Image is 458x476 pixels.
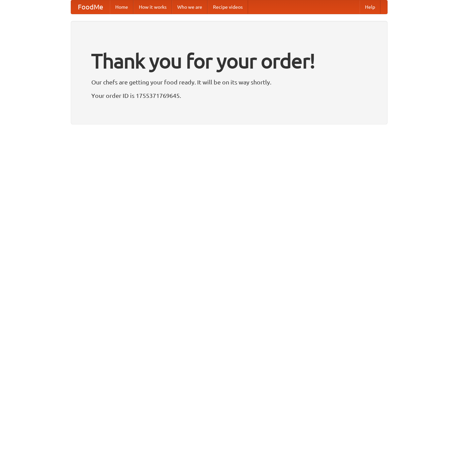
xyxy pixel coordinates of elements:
a: Home [110,0,133,14]
a: Help [360,0,380,14]
a: Who we are [172,0,208,14]
a: How it works [133,0,172,14]
a: FoodMe [71,0,110,14]
a: Recipe videos [208,0,248,14]
p: Your order ID is 1755371769645. [91,90,367,101]
p: Our chefs are getting your food ready. It will be on its way shortly. [91,77,367,87]
h1: Thank you for your order! [91,45,367,77]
